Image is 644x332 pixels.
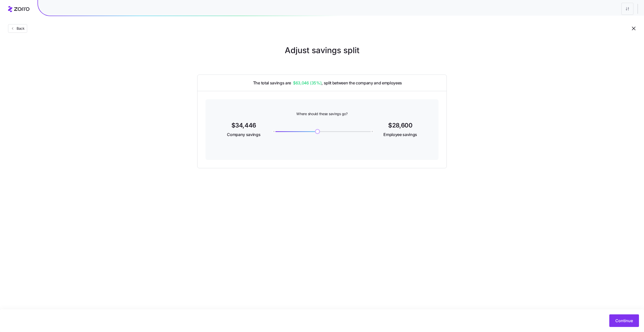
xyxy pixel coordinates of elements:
[8,24,27,33] button: Back
[310,80,321,86] span: ( 35% )
[197,44,447,56] h1: Adjust savings split
[253,80,402,86] span: The total savings are , split between the company and employees
[228,122,260,128] span: $34,446
[609,314,639,327] button: Continue
[242,79,250,87] img: ai-icon.png
[383,131,417,138] span: Employee savings
[293,80,321,86] span: $63,046
[15,26,25,31] span: Back
[384,122,416,128] span: $28,600
[313,127,321,136] img: ai-icon.png
[227,131,260,138] span: Company savings
[615,318,633,324] span: Continue
[296,111,348,116] span: Where should these savings go?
